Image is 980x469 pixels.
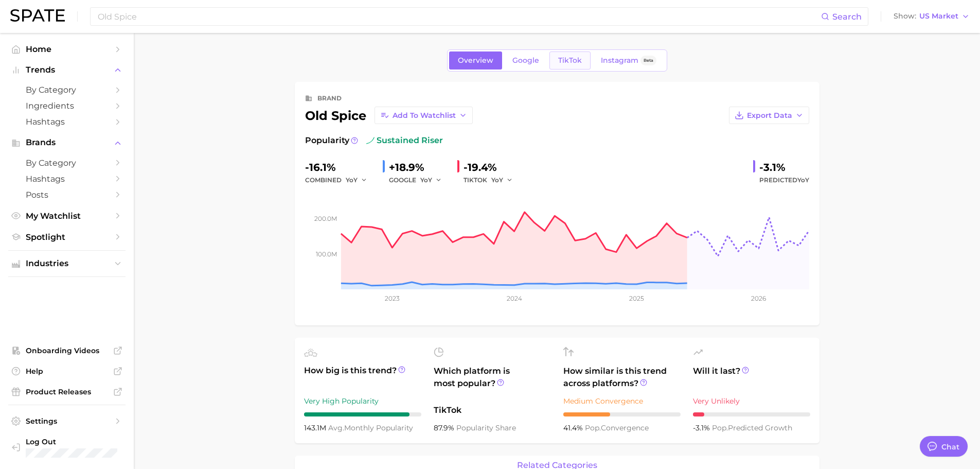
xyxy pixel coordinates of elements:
[629,294,644,302] tspan: 2025
[8,135,126,150] button: Brands
[585,423,649,432] span: convergence
[8,208,126,224] a: My Watchlist
[693,412,810,416] div: 1 / 10
[26,259,108,268] span: Industries
[8,41,126,57] a: Home
[751,294,766,302] tspan: 2026
[456,423,516,432] span: popularity share
[26,174,108,184] span: Hashtags
[8,413,126,429] a: Settings
[434,365,551,399] span: Which platform is most popular?
[26,44,108,54] span: Home
[389,174,449,186] div: GOOGLE
[563,365,681,390] span: How similar is this trend across platforms?
[8,187,126,203] a: Posts
[420,174,442,186] button: YoY
[305,159,375,176] div: -16.1%
[384,294,399,302] tspan: 2023
[458,56,493,65] span: Overview
[585,423,601,432] abbr: popularity index
[729,107,809,124] button: Export Data
[26,158,108,168] span: by Category
[563,423,585,432] span: 41.4%
[305,107,473,124] div: old spice
[97,8,821,25] input: Search here for a brand, industry, or ingredient
[797,176,809,184] span: YoY
[832,12,862,22] span: Search
[644,56,653,65] span: Beta
[891,10,972,23] button: ShowUS Market
[434,404,551,416] span: TikTok
[328,423,344,432] abbr: average
[8,155,126,171] a: by Category
[304,395,421,407] div: Very High Popularity
[26,367,108,376] span: Help
[389,159,449,176] div: +18.9%
[305,134,349,147] span: Popularity
[8,98,126,114] a: Ingredients
[26,85,108,95] span: by Category
[712,423,792,432] span: predicted growth
[366,136,375,145] img: sustained riser
[10,9,65,22] img: SPATE
[693,365,810,390] span: Will it last?
[747,111,792,120] span: Export Data
[8,434,126,461] a: Log out. Currently logged in with e-mail staiger.e@pg.com.
[8,384,126,399] a: Product Releases
[491,174,513,186] button: YoY
[512,56,539,65] span: Google
[8,343,126,358] a: Onboarding Videos
[26,437,117,446] span: Log Out
[346,174,368,186] button: YoY
[8,229,126,245] a: Spotlight
[305,174,375,186] div: combined
[328,423,413,432] span: monthly popularity
[26,190,108,200] span: Posts
[759,174,809,186] span: Predicted
[304,364,421,390] span: How big is this trend?
[919,13,958,19] span: US Market
[26,65,108,75] span: Trends
[8,363,126,379] a: Help
[26,101,108,111] span: Ingredients
[8,171,126,187] a: Hashtags
[549,51,591,70] a: TikTok
[8,62,126,78] button: Trends
[504,51,548,70] a: Google
[8,82,126,98] a: by Category
[491,176,503,184] span: YoY
[449,51,502,70] a: Overview
[759,159,809,176] div: -3.1%
[592,51,665,70] a: InstagramBeta
[464,159,520,176] div: -19.4%
[558,56,582,65] span: TikTok
[26,138,108,147] span: Brands
[304,423,328,432] span: 143.1m
[346,176,358,184] span: YoY
[8,256,126,271] button: Industries
[8,114,126,130] a: Hashtags
[26,346,108,355] span: Onboarding Videos
[375,107,473,124] button: Add to Watchlist
[563,412,681,416] div: 4 / 10
[712,423,728,432] abbr: popularity index
[26,117,108,127] span: Hashtags
[464,174,520,186] div: TIKTOK
[563,395,681,407] div: Medium Convergence
[601,56,638,65] span: Instagram
[693,423,712,432] span: -3.1%
[393,111,456,120] span: Add to Watchlist
[366,134,443,147] span: sustained riser
[894,13,916,19] span: Show
[26,387,108,396] span: Product Releases
[317,92,342,105] div: brand
[434,423,456,432] span: 87.9%
[420,176,432,184] span: YoY
[26,211,108,221] span: My Watchlist
[26,232,108,242] span: Spotlight
[304,412,421,416] div: 9 / 10
[693,395,810,407] div: Very Unlikely
[506,294,522,302] tspan: 2024
[26,416,108,426] span: Settings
